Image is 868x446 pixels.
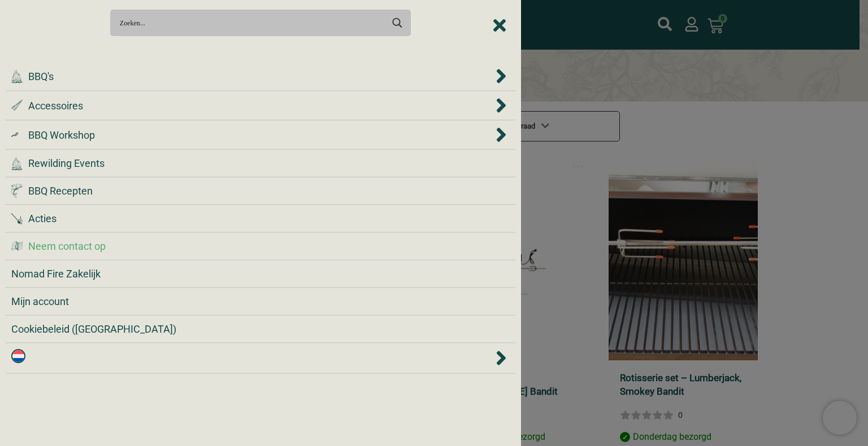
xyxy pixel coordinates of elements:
span: Cookiebeleid ([GEOGRAPHIC_DATA]) [11,321,176,337]
span: BBQ Recepten [28,183,93,198]
button: Search magnifier button [388,13,407,33]
form: Search form [122,13,385,33]
span: Mijn account [11,294,69,309]
span: BBQ's [28,69,54,84]
a: Acties [11,211,510,226]
a: BBQ Recepten [11,183,510,198]
span: Accessoires [28,98,83,113]
a: Accessoires [11,98,493,113]
div: BBQ Workshop [11,126,510,143]
span: Acties [28,211,57,226]
span: Neem contact op [28,239,106,254]
a: Mijn account [11,294,510,309]
iframe: Brevo live chat [823,401,857,435]
img: Nederlands [11,349,25,363]
div: Accessoires [11,97,510,114]
div: Close Menu [491,16,508,34]
div: BBQ's [11,68,510,85]
a: BBQ's [11,69,493,84]
div: Cookiebeleid (EU) [11,321,510,337]
a: Cookiebeleid ([GEOGRAPHIC_DATA]) [11,321,510,337]
a: Nomad Fire Zakelijk [11,266,510,281]
a: BBQ Workshop [11,127,493,143]
span: Nomad Fire Zakelijk [11,266,101,281]
div: <img class="wpml-ls-flag" src="https://nomadfire.shop/wp-content/plugins/sitepress-multilingual-c... [11,349,510,367]
a: Neem contact op [11,239,510,254]
span: Rewilding Events [28,156,105,171]
a: Rewilding Events [11,156,510,171]
input: Search input [120,12,383,33]
span: BBQ Workshop [28,127,95,143]
a: Nederlands [11,349,493,367]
